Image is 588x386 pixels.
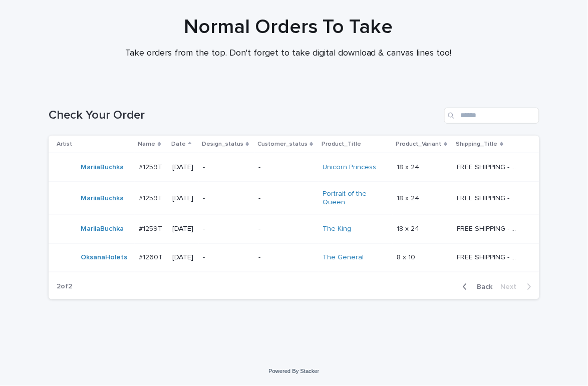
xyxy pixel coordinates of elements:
[202,139,243,150] p: Design_status
[139,223,164,233] p: #1259T
[81,253,127,262] a: OksanaHolets
[396,139,442,150] p: Product_Variant
[49,153,539,182] tr: MariiaBuchka #1259T#1259T [DATE]--Unicorn Princess 18 x 2418 x 24 FREE SHIPPING - preview in 1-2 ...
[49,274,80,299] p: 2 of 2
[323,190,386,207] a: Portrait of the Queen
[81,194,124,203] a: MariiaBuchka
[471,283,493,290] span: Back
[501,283,523,290] span: Next
[397,251,417,262] p: 8 x 10
[172,253,195,262] p: [DATE]
[457,251,522,262] p: FREE SHIPPING - preview in 1-2 business days, after your approval delivery will take 5-10 b.d.
[49,182,539,215] tr: MariiaBuchka #1259T#1259T [DATE]--Portrait of the Queen 18 x 2418 x 24 FREE SHIPPING - preview in...
[258,225,315,233] p: -
[49,215,539,243] tr: MariiaBuchka #1259T#1259T [DATE]--The King 18 x 2418 x 24 FREE SHIPPING - preview in 1-2 business...
[258,163,315,172] p: -
[138,139,155,150] p: Name
[497,282,539,291] button: Next
[397,192,421,203] p: 18 x 24
[81,163,124,172] a: MariiaBuchka
[172,225,195,233] p: [DATE]
[139,161,164,172] p: #1259T
[268,368,319,374] a: Powered By Stacker
[171,139,186,150] p: Date
[139,192,164,203] p: #1259T
[322,139,362,150] p: Product_Title
[203,194,250,203] p: -
[457,161,522,172] p: FREE SHIPPING - preview in 1-2 business days, after your approval delivery will take 5-10 b.d.
[456,139,498,150] p: Shipping_Title
[257,139,308,150] p: Customer_status
[172,163,195,172] p: [DATE]
[323,253,364,262] a: The General
[457,192,522,203] p: FREE SHIPPING - preview in 1-2 business days, after your approval delivery will take 5-10 b.d.
[81,225,124,233] a: MariiaBuchka
[49,108,440,123] h1: Check Your Order
[203,225,250,233] p: -
[172,194,195,203] p: [DATE]
[323,163,377,172] a: Unicorn Princess
[139,251,165,262] p: #1260T
[323,225,352,233] a: The King
[203,253,250,262] p: -
[397,161,421,172] p: 18 x 24
[444,108,539,124] input: Search
[455,282,497,291] button: Back
[88,48,489,59] p: Take orders from the top. Don't forget to take digital download & canvas lines too!
[203,163,250,172] p: -
[457,223,522,233] p: FREE SHIPPING - preview in 1-2 business days, after your approval delivery will take 5-10 b.d.
[258,194,315,203] p: -
[258,253,315,262] p: -
[397,223,421,233] p: 18 x 24
[49,243,539,272] tr: OksanaHolets #1260T#1260T [DATE]--The General 8 x 108 x 10 FREE SHIPPING - preview in 1-2 busines...
[57,139,72,150] p: Artist
[43,15,534,39] h1: Normal Orders To Take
